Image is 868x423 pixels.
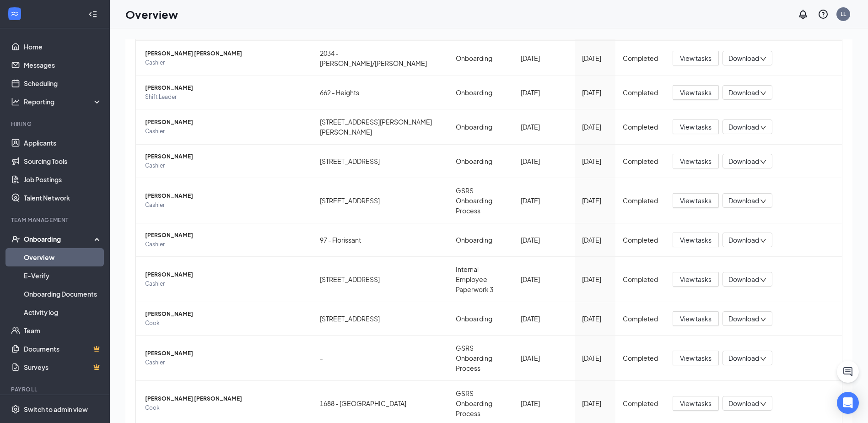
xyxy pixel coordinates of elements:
span: down [760,238,766,244]
a: E-Verify [24,266,102,285]
span: Cashier [145,240,305,249]
span: down [760,356,766,362]
span: [PERSON_NAME] [145,231,305,240]
span: Download [728,54,759,63]
button: View tasks [673,351,719,365]
div: [DATE] [582,53,609,63]
div: [DATE] [521,53,567,63]
div: [DATE] [582,353,609,363]
td: [STREET_ADDRESS] [313,145,448,178]
span: Download [728,235,759,245]
span: [PERSON_NAME] [145,270,305,279]
svg: QuestionInfo [818,9,829,20]
span: Download [728,157,759,166]
span: down [760,90,766,97]
span: View tasks [680,122,712,132]
a: Team [24,321,102,340]
button: View tasks [673,311,719,326]
div: [DATE] [521,398,567,408]
a: SurveysCrown [24,358,102,376]
td: 662 - Heights [313,76,448,109]
td: Onboarding [448,41,514,76]
div: Completed [623,156,658,166]
td: Onboarding [448,302,514,336]
span: down [760,159,766,165]
span: View tasks [680,398,712,408]
div: Completed [623,398,658,408]
td: [STREET_ADDRESS] [313,178,448,223]
span: [PERSON_NAME] [145,83,305,92]
span: View tasks [680,156,712,166]
div: [DATE] [582,314,609,324]
div: Switch to admin view [24,405,88,414]
h1: Overview [125,6,178,22]
div: [DATE] [582,398,609,408]
div: Completed [623,87,658,98]
button: View tasks [673,272,719,287]
div: [DATE] [582,122,609,132]
div: Payroll [11,385,100,393]
a: Home [24,38,102,56]
span: Cashier [145,127,305,136]
td: 2034 - [PERSON_NAME]/[PERSON_NAME] [313,41,448,76]
a: Activity log [24,303,102,321]
span: View tasks [680,87,712,98]
span: Shift Leader [145,92,305,102]
span: Cook [145,403,305,412]
span: [PERSON_NAME] [145,349,305,358]
span: Download [728,399,759,408]
svg: Collapse [88,10,97,19]
div: [DATE] [521,353,567,363]
td: Onboarding [448,76,514,109]
svg: Settings [11,405,20,414]
span: Cashier [145,358,305,367]
svg: UserCheck [11,234,20,244]
span: View tasks [680,353,712,363]
button: View tasks [673,154,719,168]
span: Cashier [145,161,305,170]
button: View tasks [673,233,719,247]
a: Talent Network [24,189,102,207]
svg: ChatActive [842,366,853,377]
div: LL [841,10,846,18]
a: Scheduling [24,74,102,92]
div: [DATE] [521,122,567,132]
span: [PERSON_NAME] [145,118,305,127]
span: down [760,125,766,131]
button: View tasks [673,119,719,134]
svg: WorkstreamLogo [10,9,19,18]
div: [DATE] [521,195,567,206]
span: View tasks [680,274,712,284]
a: DocumentsCrown [24,340,102,358]
svg: Notifications [798,9,809,20]
button: View tasks [673,396,719,411]
td: Onboarding [448,145,514,178]
td: Onboarding [448,223,514,257]
td: [STREET_ADDRESS] [313,302,448,336]
span: Download [728,88,759,98]
td: Onboarding [448,109,514,145]
div: Hiring [11,120,100,128]
div: [DATE] [521,87,567,98]
div: Completed [623,353,658,363]
div: Completed [623,235,658,245]
a: Job Postings [24,170,102,189]
div: [DATE] [521,274,567,284]
span: Cook [145,319,305,328]
div: [DATE] [582,87,609,98]
svg: Analysis [11,97,20,106]
span: Cashier [145,58,305,67]
a: Sourcing Tools [24,152,102,170]
td: [STREET_ADDRESS][PERSON_NAME][PERSON_NAME] [313,109,448,145]
span: Download [728,122,759,132]
span: Cashier [145,201,305,210]
a: Onboarding Documents [24,285,102,303]
div: [DATE] [521,156,567,166]
div: Completed [623,274,658,284]
button: View tasks [673,85,719,100]
div: Team Management [11,216,100,224]
span: Cashier [145,279,305,288]
span: [PERSON_NAME] [PERSON_NAME] [145,49,305,58]
td: GSRS Onboarding Process [448,178,514,223]
a: Applicants [24,134,102,152]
